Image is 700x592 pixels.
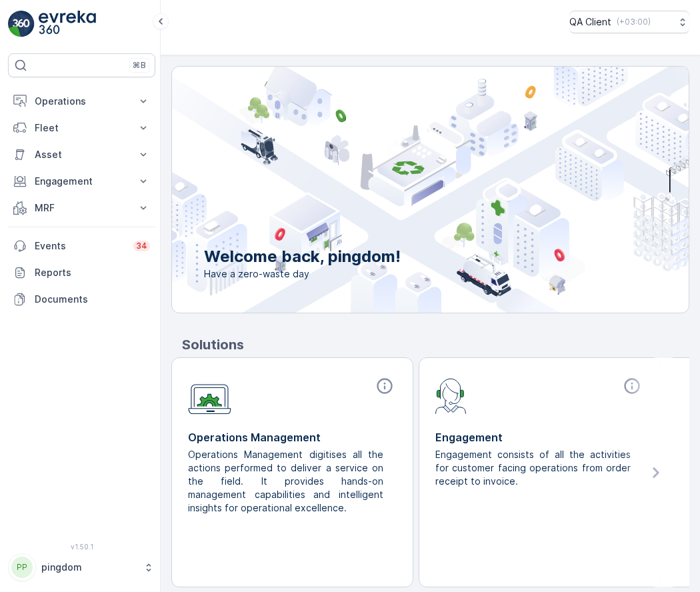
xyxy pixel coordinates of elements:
p: Welcome back, pingdom! [204,246,401,267]
p: ( +03:00 ) [617,17,651,27]
p: Engagement consists of all the activities for customer facing operations from order receipt to in... [435,448,633,488]
span: v 1.50.1 [8,543,155,551]
button: Fleet [8,115,155,141]
p: Reports [35,266,150,279]
p: Engagement [435,429,644,445]
p: 34 [136,241,147,251]
img: logo_light-DOdMpM7g.png [39,11,96,37]
button: QA Client(+03:00) [569,11,689,33]
p: Operations Management digitises all the actions performed to deliver a service on the field. It p... [188,448,386,515]
img: city illustration [112,67,689,313]
button: MRF [8,195,155,221]
button: Asset [8,141,155,168]
p: QA Client [569,15,611,29]
button: Operations [8,88,155,115]
a: Documents [8,286,155,313]
button: PPpingdom [8,553,155,581]
p: Documents [35,293,150,306]
p: pingdom [41,561,137,574]
span: Have a zero-waste day [204,267,401,281]
a: Reports [8,259,155,286]
a: Events34 [8,233,155,259]
img: module-icon [188,377,231,415]
p: Fleet [35,121,129,135]
div: PP [11,557,33,578]
p: Engagement [35,175,129,188]
p: ⌘B [133,60,146,71]
p: Events [35,239,125,253]
p: Asset [35,148,129,161]
img: logo [8,11,35,37]
p: Operations [35,95,129,108]
button: Engagement [8,168,155,195]
img: module-icon [435,377,467,414]
p: Operations Management [188,429,397,445]
p: Solutions [182,335,689,355]
p: MRF [35,201,129,215]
